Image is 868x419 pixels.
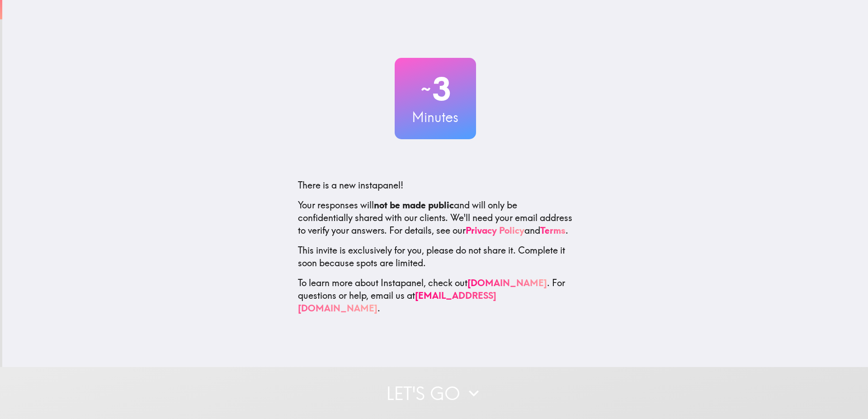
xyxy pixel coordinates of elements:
[298,179,403,191] span: There is a new instapanel!
[466,225,524,236] a: Privacy Policy
[374,199,454,211] b: not be made public
[420,75,432,103] span: ~
[467,277,547,288] a: [DOMAIN_NAME]
[298,277,573,315] p: To learn more about Instapanel, check out . For questions or help, email us at .
[395,108,476,127] h3: Minutes
[298,290,496,314] a: [EMAIL_ADDRESS][DOMAIN_NAME]
[540,225,566,236] a: Terms
[395,71,476,108] h2: 3
[298,199,573,237] p: Your responses will and will only be confidentially shared with our clients. We'll need your emai...
[298,244,573,269] p: This invite is exclusively for you, please do not share it. Complete it soon because spots are li...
